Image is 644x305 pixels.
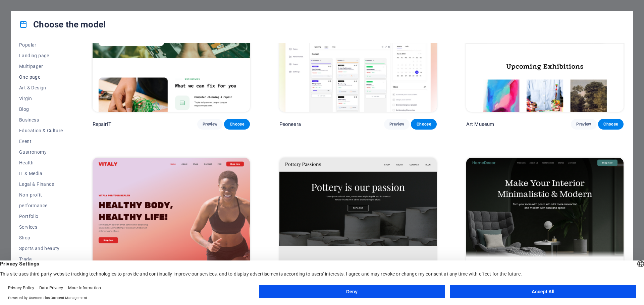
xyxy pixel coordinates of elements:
[598,119,624,130] button: Choose
[19,136,63,147] button: Event
[19,96,32,101] font: Virgin
[19,104,63,115] button: Blog
[19,224,37,230] font: Services
[19,160,34,165] font: Health
[19,42,37,48] font: Popular
[197,119,223,130] button: Preview
[417,122,431,127] font: Choose
[19,235,31,240] font: Shop
[279,121,301,127] font: Peoneera
[19,50,63,61] button: Landing page
[19,72,63,82] button: One-page
[19,157,63,168] button: Health
[93,158,250,302] img: Vitaly
[384,119,410,130] button: Preview
[279,158,437,302] img: Pottery Passions
[466,121,494,127] font: Art Museum
[19,214,39,219] font: Portfolio
[466,158,624,302] img: Home Decor
[19,93,63,104] button: Virgin
[19,222,63,232] button: Services
[33,19,106,29] font: Choose the model
[224,119,250,130] button: Choose
[411,119,436,130] button: Choose
[19,171,42,176] font: IT & Media
[19,82,63,93] button: Art & Design
[19,254,63,264] button: Trade
[19,200,63,211] button: performance
[19,232,63,243] button: Shop
[19,64,43,69] font: Multipager
[19,139,32,144] font: Event
[19,168,63,179] button: IT & Media
[19,179,63,189] button: Legal & Finance
[19,149,47,155] font: Gastronomy
[19,117,39,123] font: Business
[603,122,618,127] font: Choose
[19,125,63,136] button: Education & Culture
[19,115,63,125] button: Business
[19,181,54,187] font: Legal & Finance
[230,122,244,127] font: Choose
[576,122,591,127] font: Preview
[19,53,49,58] font: Landing page
[571,119,596,130] button: Preview
[19,256,32,262] font: Trade
[19,74,40,80] font: One-page
[19,246,60,251] font: Sports and beauty
[19,192,42,198] font: Non-profit
[19,147,63,157] button: Gastronomy
[19,211,63,222] button: Portfolio
[19,189,63,200] button: Non-profit
[19,203,47,208] font: performance
[19,106,29,112] font: Blog
[19,40,63,50] button: Popular
[19,61,63,72] button: Multipager
[93,121,111,127] font: RepairIT
[203,122,217,127] font: Preview
[19,85,46,90] font: Art & Design
[19,243,63,254] button: Sports and beauty
[389,122,404,127] font: Preview
[19,128,63,133] font: Education & Culture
